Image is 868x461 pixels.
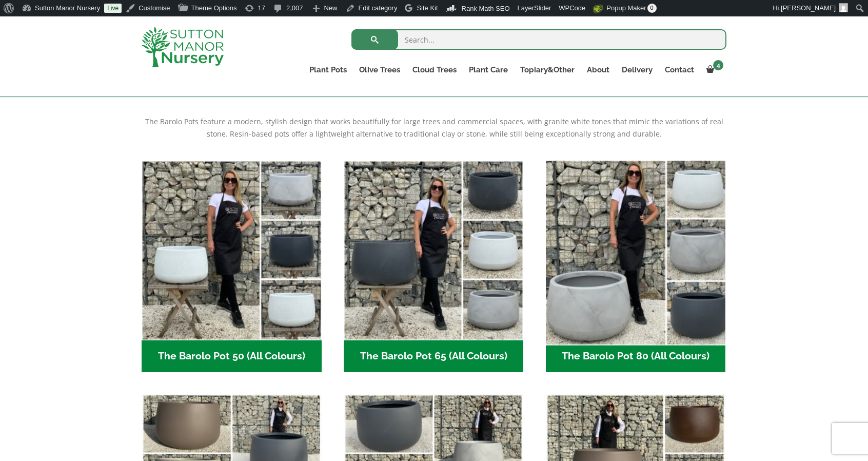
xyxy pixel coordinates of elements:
img: The Barolo Pot 80 (All Colours) [541,156,730,345]
a: Visit product category The Barolo Pot 80 (All Colours) [546,161,726,372]
h2: The Barolo Pot 50 (All Colours) [142,340,322,372]
a: Plant Pots [303,63,353,77]
span: 4 [713,60,723,70]
img: The Barolo Pot 65 (All Colours) [344,161,524,341]
a: About [581,63,616,77]
a: Plant Care [463,63,514,77]
a: Cloud Trees [406,63,463,77]
a: Visit product category The Barolo Pot 65 (All Colours) [344,161,524,372]
a: Delivery [616,63,659,77]
img: The Barolo Pot 50 (All Colours) [142,161,322,341]
h2: The Barolo Pot 65 (All Colours) [344,340,524,372]
a: Olive Trees [353,63,406,77]
span: 0 [647,4,657,13]
h2: The Barolo Pot 80 (All Colours) [546,340,726,372]
a: Live [104,4,122,13]
span: [PERSON_NAME] [781,4,836,12]
a: Contact [659,63,700,77]
a: Visit product category The Barolo Pot 50 (All Colours) [142,161,322,372]
span: Rank Math SEO [462,5,510,12]
a: Topiary&Other [514,63,581,77]
p: The Barolo Pots feature a modern, stylish design that works beautifully for large trees and comme... [142,116,726,140]
span: Site Kit [417,4,438,12]
img: logo [142,27,224,67]
input: Search... [351,29,726,50]
a: 4 [700,63,726,77]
